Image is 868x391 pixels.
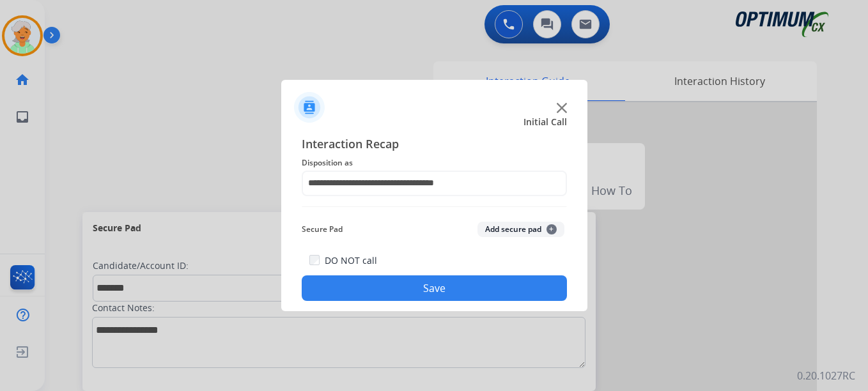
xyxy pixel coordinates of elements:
span: Disposition as [302,155,567,171]
button: Add secure pad+ [477,222,564,237]
button: Save [302,275,567,301]
span: + [546,224,557,234]
span: Secure Pad [302,222,343,237]
span: Initial Call [523,116,567,128]
img: contactIcon [294,92,325,123]
span: Interaction Recap [302,135,567,155]
label: DO NOT call [325,254,377,267]
p: 0.20.1027RC [797,368,855,383]
img: contact-recap-line.svg [302,206,567,207]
